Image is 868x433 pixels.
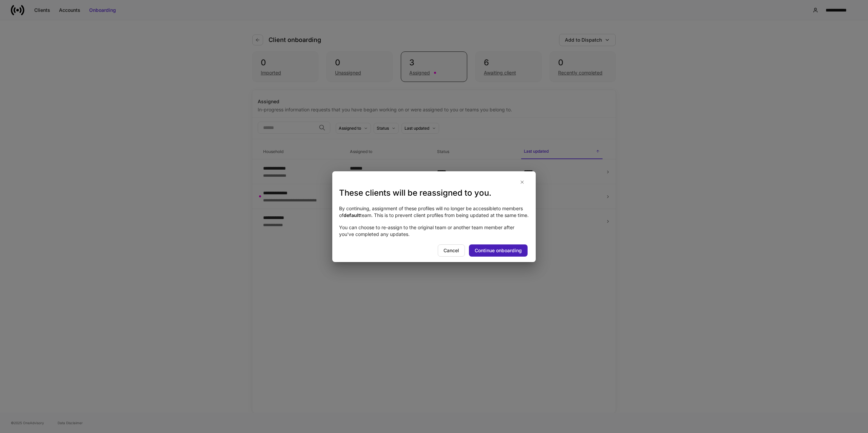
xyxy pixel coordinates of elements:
[443,247,459,254] div: Cancel
[339,188,529,198] h3: These clients will be reassigned to you.
[339,224,529,238] p: You can choose to re-assign to the original team or another team member after you've completed an...
[438,244,465,257] button: Cancel
[469,244,528,257] button: Continue onboarding
[339,205,529,219] p: By continuing, assignment of these profiles will no longer be accessible to members of team . Thi...
[475,247,522,254] div: Continue onboarding
[343,212,360,218] strong: default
